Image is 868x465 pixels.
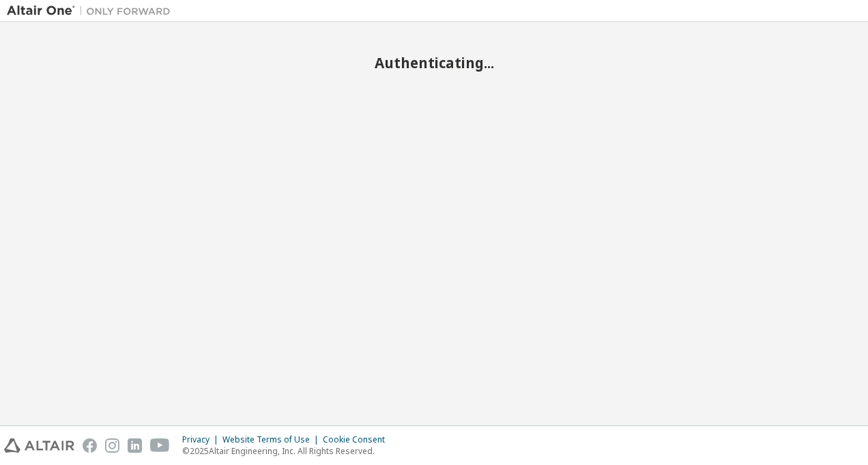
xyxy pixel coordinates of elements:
[128,438,142,453] img: linkedin.svg
[7,54,861,72] h2: Authenticating...
[150,438,170,453] img: youtube.svg
[83,438,97,453] img: facebook.svg
[323,434,393,445] div: Cookie Consent
[105,438,119,453] img: instagram.svg
[4,438,74,453] img: altair_logo.svg
[222,434,323,445] div: Website Terms of Use
[182,434,222,445] div: Privacy
[182,445,393,457] p: © 2025 Altair Engineering, Inc. All Rights Reserved.
[7,4,177,18] img: Altair One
